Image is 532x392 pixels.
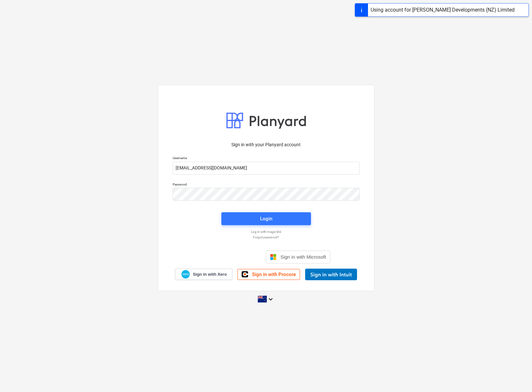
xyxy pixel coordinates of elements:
[221,212,311,225] button: Login
[169,230,363,234] a: Log in with magic link
[237,269,300,280] a: Sign in with Procore
[175,269,232,280] a: Sign in with Xero
[252,272,296,277] span: Sign in with Procore
[267,295,275,303] i: keyboard_arrow_down
[181,270,190,279] img: Xero logo
[173,156,360,161] p: Username
[260,215,272,223] div: Login
[371,6,515,14] div: Using account for [PERSON_NAME] Developments (NZ) Limited
[193,272,227,277] span: Sign in with Xero
[173,162,360,175] input: Username
[173,141,360,148] p: Sign in with your Planyard account
[270,254,276,260] img: Microsoft logo
[173,182,360,188] p: Password
[280,254,326,260] span: Sign in with Microsoft
[198,250,264,264] iframe: Sign in with Google Button
[169,235,363,239] a: Forgot password?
